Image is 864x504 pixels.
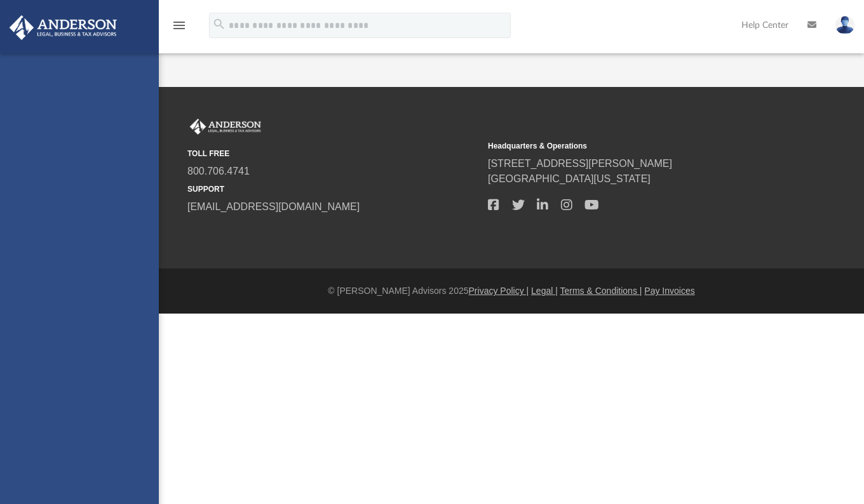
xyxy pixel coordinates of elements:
a: [EMAIL_ADDRESS][DOMAIN_NAME] [187,201,360,212]
a: Pay Invoices [644,286,694,296]
a: 800.706.4741 [187,166,250,176]
img: Anderson Advisors Platinum Portal [187,119,264,135]
img: Anderson Advisors Platinum Portal [6,15,121,40]
a: Legal | [531,286,558,296]
a: [STREET_ADDRESS][PERSON_NAME] [488,158,672,169]
i: menu [172,18,187,33]
a: [GEOGRAPHIC_DATA][US_STATE] [488,173,651,184]
small: Headquarters & Operations [488,140,780,152]
a: menu [172,24,187,33]
small: TOLL FREE [187,148,479,159]
i: search [212,17,226,31]
div: © [PERSON_NAME] Advisors 2025 [159,284,864,298]
img: User Pic [835,16,854,34]
small: SUPPORT [187,183,479,195]
a: Terms & Conditions | [560,286,642,296]
a: Privacy Policy | [469,286,529,296]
